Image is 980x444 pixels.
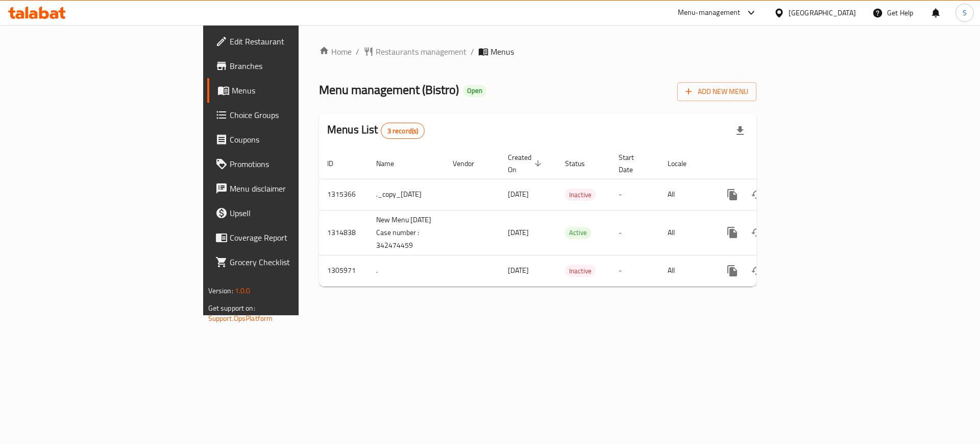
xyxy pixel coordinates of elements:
span: Coverage Report [230,231,359,244]
td: . [368,255,445,286]
nav: breadcrumb [319,45,756,58]
span: Get support on: [208,301,255,315]
span: Menus [491,45,514,58]
button: more [720,182,745,207]
span: Menu disclaimer [230,182,359,195]
td: All [659,210,712,255]
button: Add New Menu [677,82,756,101]
li: / [471,45,474,58]
a: Coverage Report [207,225,367,250]
span: Edit Restaurant [230,35,359,48]
td: All [659,255,712,286]
div: Export file [728,119,752,143]
div: Inactive [565,265,596,277]
a: Edit Restaurant [207,29,367,54]
span: Open [463,86,486,95]
td: - [610,179,659,210]
div: Menu-management [678,7,741,19]
h2: Menus List [327,122,425,139]
td: - [610,210,659,255]
a: Upsell [207,201,367,225]
span: Upsell [230,207,359,219]
span: Locale [668,157,700,170]
table: enhanced table [319,148,826,287]
div: Total records count [381,123,425,139]
span: [DATE] [508,188,529,201]
span: Coupons [230,133,359,146]
td: New Menu [DATE] Case number : 342474459 [368,210,445,255]
div: Open [463,85,486,97]
span: Add New Menu [685,85,748,98]
button: more [720,259,745,283]
span: Start Date [619,151,647,176]
td: All [659,179,712,210]
span: Status [565,157,598,170]
span: Active [565,227,591,239]
span: Version: [208,284,233,297]
span: Name [376,157,407,170]
span: Menus [232,84,359,97]
span: Menu management ( Bistro ) [319,78,459,101]
button: Change Status [745,182,769,207]
a: Support.OpsPlatform [208,312,273,325]
span: S [963,7,967,18]
span: ID [327,157,347,170]
button: Change Status [745,259,769,283]
span: Grocery Checklist [230,256,359,268]
div: [GEOGRAPHIC_DATA] [789,7,856,18]
a: Coupons [207,127,367,152]
span: Choice Groups [230,109,359,121]
span: Inactive [565,189,596,201]
a: Menus [207,78,367,103]
span: 1.0.0 [235,284,251,297]
span: Branches [230,60,359,72]
button: more [720,220,745,245]
span: Promotions [230,158,359,170]
td: ._copy_[DATE] [368,179,445,210]
span: Vendor [453,157,487,170]
span: Inactive [565,265,596,277]
a: Restaurants management [363,45,467,58]
a: Promotions [207,152,367,176]
span: 3 record(s) [381,126,425,136]
a: Grocery Checklist [207,250,367,274]
span: Restaurants management [376,45,467,58]
span: [DATE] [508,226,529,239]
td: - [610,255,659,286]
span: [DATE] [508,264,529,277]
a: Choice Groups [207,103,367,127]
button: Change Status [745,220,769,245]
a: Branches [207,54,367,78]
span: Created On [508,151,545,176]
th: Actions [712,148,826,179]
a: Menu disclaimer [207,176,367,201]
